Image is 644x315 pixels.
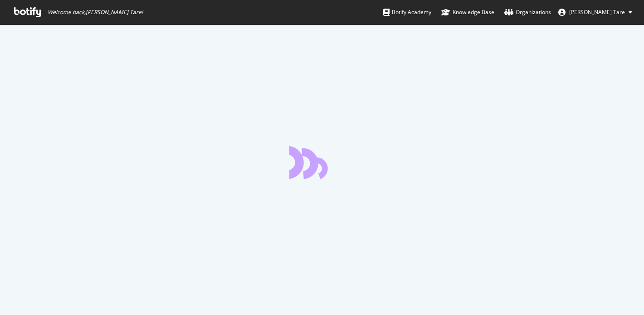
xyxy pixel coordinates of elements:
div: Botify Academy [383,8,431,17]
div: Organizations [504,8,551,17]
span: Welcome back, [PERSON_NAME] Tare ! [48,9,143,16]
button: [PERSON_NAME] Tare [551,5,639,20]
div: Knowledge Base [441,8,494,17]
span: Advait Tare [569,8,625,16]
div: animation [289,146,355,179]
